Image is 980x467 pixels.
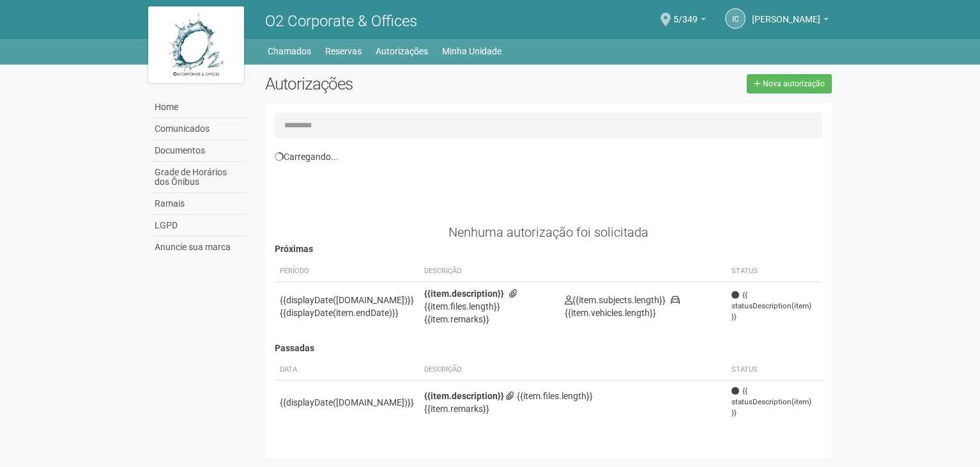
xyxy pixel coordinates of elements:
a: LGPD [151,215,246,237]
div: {{item.remarks}} [424,313,555,326]
th: Status [726,360,822,381]
span: O2 Corporate & Offices [265,12,417,30]
div: {{displayDate([DOMAIN_NAME])}} [280,396,414,409]
span: {{item.subjects.length}} [565,295,666,305]
a: Ramais [151,193,246,215]
a: [PERSON_NAME] [752,16,829,26]
div: Nenhuma autorização foi solicitada [275,226,822,238]
a: Grade de Horários dos Ônibus [151,162,246,193]
strong: {{item.description}} [424,289,504,299]
th: Descrição [419,360,726,381]
div: {{item.remarks}} [424,402,721,415]
span: {{item.files.length}} [506,391,593,401]
div: {{displayDate(item.endDate)}} [280,306,414,319]
div: Carregando... [275,151,822,162]
strong: {{item.description}} [424,391,504,401]
th: Descrição [419,261,560,282]
th: Status [726,261,822,282]
span: Isa Cristina Dias Blas [752,2,820,24]
th: Data [275,360,419,381]
h4: Próximas [275,244,822,254]
a: Reservas [325,42,362,60]
a: Comunicados [151,118,246,140]
a: Autorizações [376,42,428,60]
a: Documentos [151,140,246,162]
a: IC [725,8,746,29]
span: {{item.vehicles.length}} [565,295,680,318]
th: Período [275,261,419,282]
span: {{ statusDescription(item) }} [731,386,817,418]
span: {{item.files.length}} [424,289,520,312]
span: {{ statusDescription(item) }} [731,290,817,322]
h4: Passadas [275,344,822,353]
div: {{displayDate([DOMAIN_NAME])}} [280,294,414,306]
span: Nova autorização [763,79,825,88]
a: 5/349 [673,16,706,26]
span: 5/349 [673,2,698,24]
a: Minha Unidade [442,42,501,60]
a: Nova autorização [747,74,832,93]
a: Chamados [268,42,311,60]
a: Home [151,97,246,118]
h2: Autorizações [265,74,539,93]
img: logo.jpg [148,6,244,83]
a: Anuncie sua marca [151,237,246,258]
